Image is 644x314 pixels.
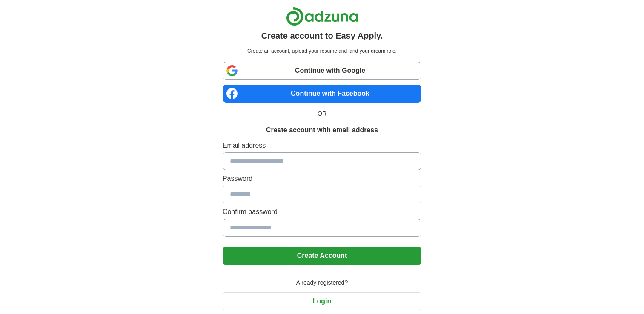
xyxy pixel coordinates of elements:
[223,297,421,305] a: Login
[224,47,420,55] p: Create an account, upload your resume and land your dream role.
[261,29,383,42] h1: Create account to Easy Apply.
[291,278,353,287] span: Already registered?
[223,174,421,184] label: Password
[223,247,421,265] button: Create Account
[223,207,421,217] label: Confirm password
[223,62,421,80] a: Continue with Google
[223,292,421,310] button: Login
[286,7,358,26] img: Adzuna logo
[312,109,332,118] span: OR
[223,85,421,103] a: Continue with Facebook
[223,140,421,151] label: Email address
[266,125,378,135] h1: Create account with email address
